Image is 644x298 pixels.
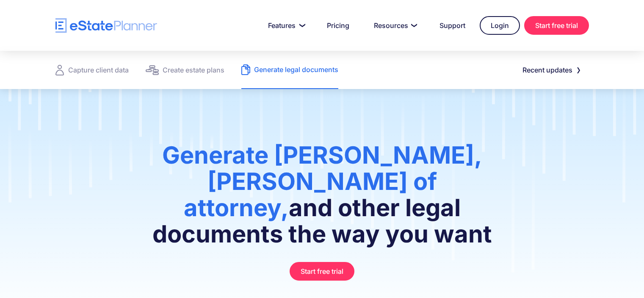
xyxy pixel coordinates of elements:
[55,51,129,89] a: Capture client data
[141,142,503,256] h1: and other legal documents the way you want
[68,64,129,76] div: Capture client data
[146,51,224,89] a: Create estate plans
[364,17,425,34] a: Resources
[258,17,312,34] a: Features
[241,51,338,89] a: Generate legal documents
[524,16,589,35] a: Start free trial
[162,141,482,222] span: Generate [PERSON_NAME], [PERSON_NAME] of attorney,
[429,17,475,34] a: Support
[480,16,520,35] a: Login
[512,61,589,78] a: Recent updates
[522,64,572,76] div: Recent updates
[163,64,224,76] div: Create estate plans
[254,64,338,75] div: Generate legal documents
[317,17,359,34] a: Pricing
[290,262,354,281] a: Start free trial
[55,18,157,33] a: home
